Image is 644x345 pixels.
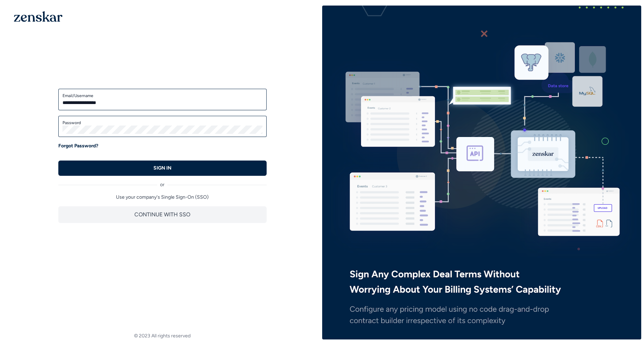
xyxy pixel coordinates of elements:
[62,93,262,98] label: Email/Username
[62,120,262,126] label: Password
[58,194,267,201] p: Use your company's Single Sign-On (SSO)
[58,206,267,223] button: CONTINUE WITH SSO
[58,143,98,149] a: Forgot Password?
[58,176,267,188] div: or
[153,165,172,172] p: SIGN IN
[58,161,267,176] button: SIGN IN
[14,11,62,22] img: 1OGAJ2xQqyY4LXKgY66KYq0eOWRCkrZdAb3gUhuVAqdWPZE9SRJmCz+oDMSn4zDLXe31Ii730ItAGKgCKgCCgCikA4Av8PJUP...
[3,333,322,339] footer: © 2023 All rights reserved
